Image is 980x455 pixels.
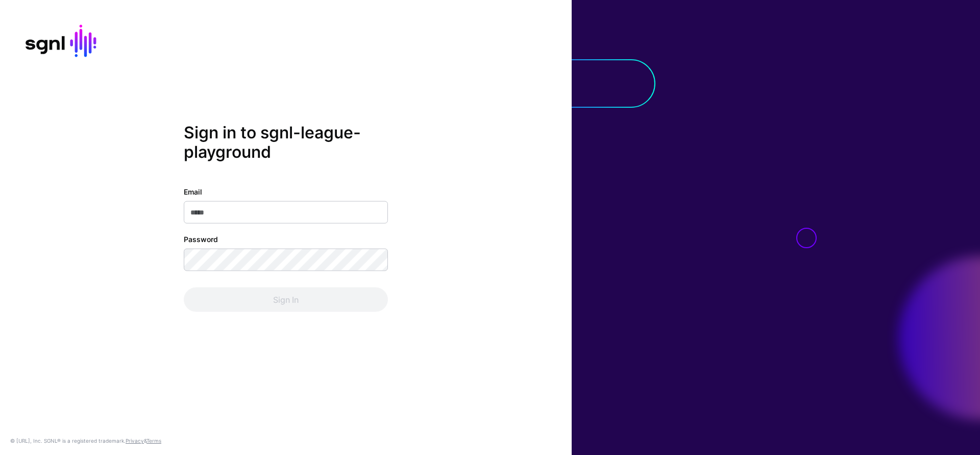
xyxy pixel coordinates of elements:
[10,437,161,445] div: © [URL], Inc. SGNL® is a registered trademark. &
[146,438,161,444] a: Terms
[184,186,202,197] label: Email
[184,234,218,245] label: Password
[184,123,388,162] h2: Sign in to sgnl-league-playground
[126,438,144,444] a: Privacy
